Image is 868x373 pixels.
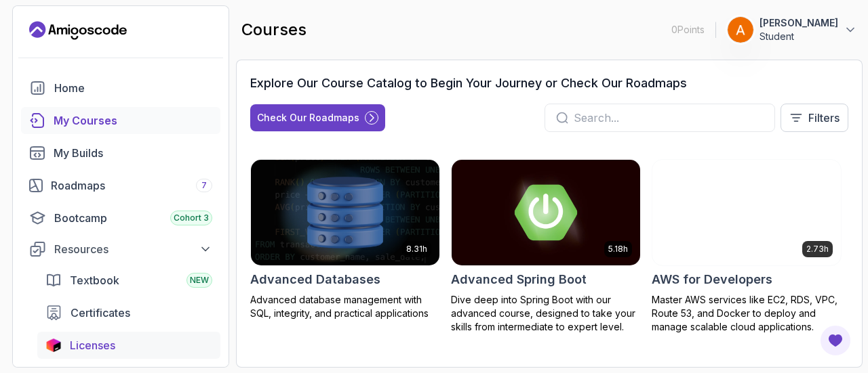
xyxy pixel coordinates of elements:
[54,80,212,96] div: Home
[451,159,641,334] a: Advanced Spring Boot card5.18hAdvanced Spring BootDive deep into Spring Boot with our advanced co...
[21,237,220,261] button: Resources
[70,337,115,353] span: Licenses
[451,270,587,289] h2: Advanced Spring Boot
[608,244,628,255] p: 5.18h
[452,160,640,265] img: Advanced Spring Boot card
[54,210,212,226] div: Bootcamp
[21,74,220,102] a: home
[190,275,209,286] span: NEW
[54,145,212,161] div: My Builds
[21,107,220,134] a: courses
[257,111,359,125] div: Check Our Roadmaps
[21,204,220,232] a: bootcamp
[37,267,220,294] a: textbook
[21,139,220,167] a: builds
[728,17,753,43] img: user profile image
[652,293,842,334] p: Master AWS services like EC2, RDS, VPC, Route 53, and Docker to deploy and manage scalable cloud ...
[250,159,440,320] a: Advanced Databases card8.31hAdvanced DatabasesAdvanced database management with SQL, integrity, a...
[51,177,212,194] div: Roadmaps
[806,244,829,255] p: 2.73h
[671,23,705,37] p: 0 Points
[652,160,841,265] img: AWS for Developers card
[652,270,772,289] h2: AWS for Developers
[241,19,307,41] h2: courses
[250,74,687,93] h3: Explore Our Course Catalog to Begin Your Journey or Check Our Roadmaps
[37,332,220,359] a: licenses
[574,110,764,126] input: Search...
[174,213,209,223] span: Cohort 3
[21,172,220,199] a: roadmaps
[808,110,840,126] p: Filters
[451,293,641,334] p: Dive deep into Spring Boot with our advanced course, designed to take your skills from intermedia...
[759,16,838,30] p: [PERSON_NAME]
[54,112,212,129] div: My Courses
[781,104,848,132] button: Filters
[29,20,127,41] a: Landing page
[250,293,440,320] p: Advanced database management with SQL, integrity, and practical applications
[819,324,852,357] button: Open Feedback Button
[54,241,212,257] div: Resources
[71,305,130,321] span: Certificates
[251,160,439,265] img: Advanced Databases card
[759,30,838,43] p: Student
[250,104,385,131] button: Check Our Roadmaps
[652,159,842,334] a: AWS for Developers card2.73hAWS for DevelopersMaster AWS services like EC2, RDS, VPC, Route 53, a...
[727,16,857,43] button: user profile image[PERSON_NAME]Student
[70,272,119,288] span: Textbook
[406,244,427,255] p: 8.31h
[250,270,380,289] h2: Advanced Databases
[201,180,207,191] span: 7
[45,338,62,352] img: jetbrains icon
[37,299,220,326] a: certificates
